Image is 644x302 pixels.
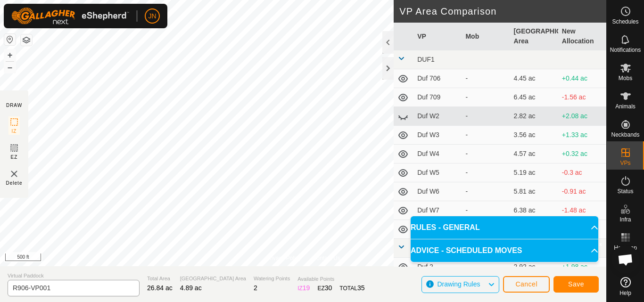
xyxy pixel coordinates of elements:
span: Help [619,290,631,296]
td: -1.48 ac [558,201,606,220]
span: Mobs [619,75,632,81]
span: 4.89 ac [180,284,202,292]
span: Save [568,280,584,288]
td: -0.91 ac [558,182,606,201]
div: DRAW [6,102,22,109]
td: 3.56 ac [510,126,558,145]
td: Duf 706 [413,69,462,88]
td: Duf W6 [413,182,462,201]
td: Duf W4 [413,145,462,163]
td: +2.08 ac [558,107,606,126]
td: 4.57 ac [510,145,558,163]
span: ADVICE - SCHEDULED MOVES [411,245,522,256]
a: Contact Us [313,254,340,262]
button: – [4,62,16,73]
td: +1.33 ac [558,126,606,145]
button: Map Layers [21,34,32,46]
td: +0.32 ac [558,145,606,163]
span: Heatmap [614,245,637,251]
div: - [465,205,506,215]
td: Duf 709 [413,88,462,107]
div: EZ [317,283,332,293]
button: + [4,49,16,61]
td: 6.38 ac [510,201,558,220]
th: VP [413,23,462,50]
span: Delete [6,180,23,187]
div: TOTAL [339,283,364,293]
a: Help [607,273,644,300]
td: -0.3 ac [558,163,606,182]
td: Duf W7 [413,201,462,220]
div: - [465,187,506,196]
span: Neckbands [611,132,639,138]
span: Status [617,188,633,194]
button: Save [553,276,599,293]
span: Watering Points [254,275,290,283]
h2: VP Area Comparison [399,6,606,17]
span: Schedules [612,19,638,24]
td: Duf W5 [413,163,462,182]
div: Open chat [611,245,640,274]
span: EZ [11,154,18,161]
span: 2 [254,284,257,292]
span: Animals [615,104,636,109]
td: +0.44 ac [558,69,606,88]
span: Notifications [610,47,641,53]
span: 35 [357,284,365,292]
th: New Allocation [558,23,606,50]
div: - [465,130,506,140]
span: JN [148,11,156,21]
span: DUF1 [417,56,435,63]
div: - [465,149,506,159]
button: Reset Map [4,34,16,45]
span: Infra [619,217,631,222]
p-accordion-header: RULES - GENERAL [411,216,598,239]
td: -1.56 ac [558,88,606,107]
div: - [465,111,506,121]
td: Duf W3 [413,126,462,145]
span: RULES - GENERAL [411,222,480,233]
span: Cancel [515,280,537,288]
img: Gallagher Logo [11,8,129,24]
button: Cancel [503,276,550,293]
span: Virtual Paddock [8,272,140,280]
td: 2.82 ac [510,107,558,126]
span: 19 [303,284,310,292]
div: - [465,92,506,102]
span: 30 [325,284,332,292]
div: IZ [297,283,310,293]
td: 5.81 ac [510,182,558,201]
span: [GEOGRAPHIC_DATA] Area [180,275,246,283]
img: VP [8,168,20,180]
td: Duf W2 [413,107,462,126]
p-accordion-header: ADVICE - SCHEDULED MOVES [411,239,598,262]
span: Available Points [297,275,364,283]
td: 5.19 ac [510,163,558,182]
div: - [465,168,506,178]
span: VPs [620,160,630,166]
td: 6.45 ac [510,88,558,107]
th: [GEOGRAPHIC_DATA] Area [510,23,558,50]
div: - [465,73,506,83]
a: Privacy Policy [266,254,301,262]
span: 26.84 ac [147,284,173,292]
td: 4.45 ac [510,69,558,88]
span: Drawing Rules [437,280,480,288]
th: Mob [462,23,510,50]
span: Total Area [147,275,173,283]
span: IZ [12,128,17,135]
